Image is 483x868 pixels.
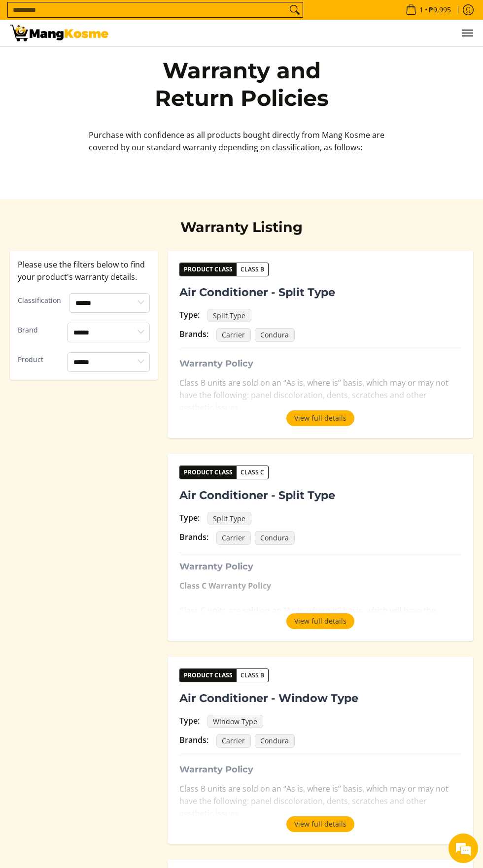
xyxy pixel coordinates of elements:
[179,512,200,524] div: Type:
[128,219,355,236] h2: Warranty Listing
[179,734,208,746] div: Brands:
[207,512,251,526] span: Split Type
[286,816,354,832] button: View full details
[180,466,237,479] span: Product Class
[118,20,473,46] ul: Customer Navigation
[118,20,473,46] nav: Main Menu
[18,295,61,307] label: Classification
[179,377,461,423] p: Class B units are sold on an “As is, where is” basis, which may or may not have the following: pa...
[286,410,354,426] button: View full details
[287,2,303,17] button: Search
[18,354,59,366] label: Product
[418,6,425,13] span: 1
[255,734,295,748] span: Condura
[179,764,461,775] h3: Warranty Policy
[179,690,358,707] span: Air Conditioner - Window Type
[255,531,295,545] span: Condura
[427,6,452,13] span: ₱9,995
[179,487,335,504] span: Air Conditioner - Split Type
[179,715,200,727] div: Type:
[179,328,208,340] div: Brands:
[237,670,268,680] span: Class B
[179,561,461,572] h3: Warranty Policy
[18,324,59,336] label: Brand
[207,715,263,729] span: Window Type
[286,613,354,629] button: View full details
[216,734,251,748] span: Carrier
[179,580,271,591] strong: Class C Warranty Policy
[237,265,268,274] span: Class B
[89,130,384,153] span: Purchase with confidence as all products bought directly from Mang Kosme are covered by our stand...
[179,358,461,369] h3: Warranty Policy
[180,263,237,276] span: Product Class
[179,580,461,638] p: Class C units are sold on an “As is, where is” basis, which will have the following: panel discol...
[255,328,295,342] span: Condura
[179,284,335,301] span: Air Conditioner - Split Type
[18,259,150,283] p: Please use the filters below to find your product's warranty details.
[237,467,268,477] span: Class C
[128,57,355,112] h1: Warranty and Return Policies
[180,669,237,682] span: Product Class
[461,20,473,46] button: Menu
[216,531,251,545] span: Carrier
[403,4,454,15] span: •
[179,309,200,321] div: Type:
[207,309,251,323] span: Split Type
[216,328,251,342] span: Carrier
[10,25,108,41] img: Warranty and Return Policies l Mang Kosme
[179,531,208,543] div: Brands:
[179,783,461,829] p: Class B units are sold on an “As is, where is” basis, which may or may not have the following: pa...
